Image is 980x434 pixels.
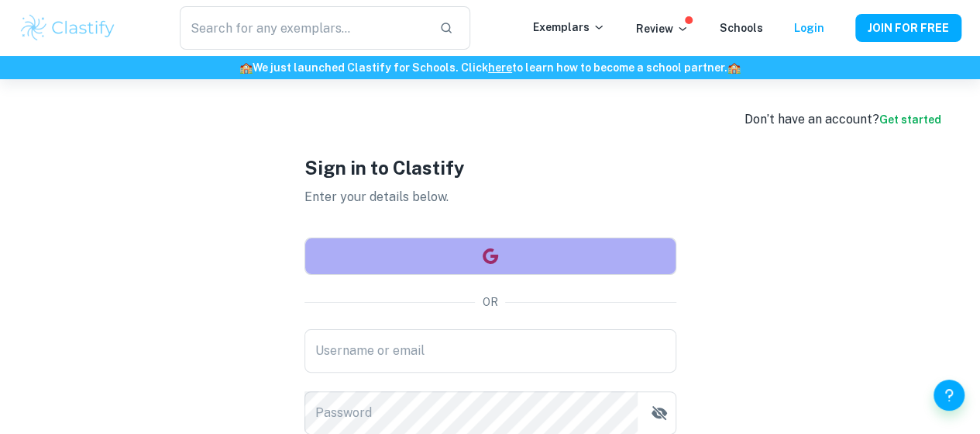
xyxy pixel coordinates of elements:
p: Exemplars [533,19,605,36]
a: here [488,61,512,74]
span: 🏫 [727,61,741,74]
p: OR [483,293,498,311]
h1: Sign in to Clastify [304,154,676,182]
a: Login [794,22,824,34]
p: Review [636,20,689,37]
a: Schools [720,22,763,34]
img: Clastify logo [19,12,117,43]
button: JOIN FOR FREE [855,14,961,42]
div: Don’t have an account? [744,110,941,129]
input: Search for any exemplars... [180,6,428,50]
h6: We just launched Clastify for Schools. Click to learn how to become a school partner. [3,59,977,76]
p: Enter your details below. [304,188,676,207]
a: Get started [879,113,941,126]
span: 🏫 [239,61,253,74]
button: Help and Feedback [934,380,965,411]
